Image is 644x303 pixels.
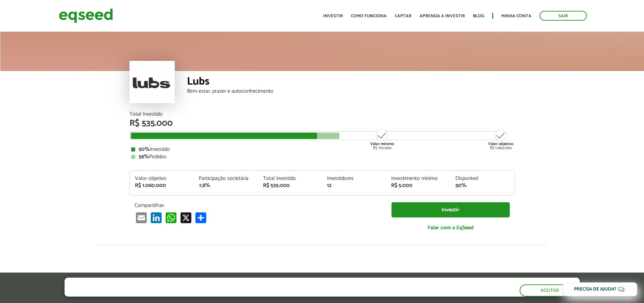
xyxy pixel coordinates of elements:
a: Compartilhar [194,212,208,223]
strong: Valor objetivo [488,141,514,147]
a: Sair [540,11,587,21]
strong: Valor mínimo [370,141,394,147]
a: Investir [391,202,510,217]
div: Total investido [263,176,317,181]
div: 12 [327,183,381,188]
div: Investimento mínimo [391,176,445,181]
button: Aceitar [520,284,580,297]
a: Falar com a EqSeed [391,221,510,235]
div: Valor objetivo [135,176,189,181]
a: Minha conta [501,14,531,18]
div: Bem-estar, prazer e autoconhecimento [187,89,515,94]
div: R$ 5.000 [391,183,445,188]
p: Compartilhar: [135,202,381,209]
div: Participação societária [199,176,253,181]
div: R$ 710.000 [369,129,395,150]
div: 7,8% [199,183,253,188]
div: 50% [455,183,509,188]
div: Investido [131,147,513,152]
div: R$ 1.060.000 [135,183,189,188]
a: Aprenda a investir [420,14,465,18]
div: Pedidos [131,154,513,160]
div: Investidores [327,176,381,181]
a: WhatsApp [164,212,178,223]
a: Como funciona [351,14,387,18]
a: LinkedIn [149,212,163,223]
img: EqSeed [59,7,113,25]
div: Total Investido [129,112,515,117]
div: Disponível [455,176,509,181]
strong: 56% [139,152,149,161]
strong: 50% [139,145,150,154]
a: política de privacidade e de cookies [154,290,232,296]
p: Ao clicar em "aceitar", você aceita nossa . [65,290,309,296]
div: Lubs [187,76,515,89]
a: Email [135,212,148,223]
a: X [179,212,193,223]
h5: O site da EqSeed utiliza cookies para melhorar sua navegação. [65,278,309,288]
a: Investir [323,14,343,18]
div: R$ 535.000 [263,183,317,188]
a: Captar [395,14,411,18]
div: R$ 1.060.000 [488,129,514,150]
div: R$ 535.000 [129,119,515,128]
a: Blog [473,14,484,18]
